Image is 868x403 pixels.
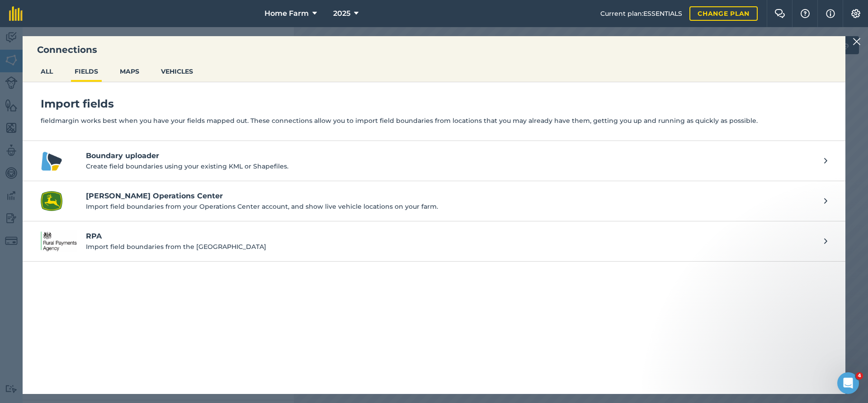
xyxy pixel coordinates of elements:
[264,8,309,19] span: Home Farm
[800,9,811,18] img: A question mark icon
[86,191,815,201] h4: [PERSON_NAME] Operations Center
[71,63,102,80] button: FIELDS
[41,190,62,212] img: John Deere Operations Center logo
[23,141,845,181] a: Boundary uploader logoBoundary uploaderCreate field boundaries using your existing KML or Shapefi...
[23,181,845,221] a: John Deere Operations Center logo[PERSON_NAME] Operations CenterImport field boundaries from your...
[41,116,827,126] p: fieldmargin works best when you have your fields mapped out. These connections allow you to impor...
[157,63,197,80] button: VEHICLES
[37,63,57,80] button: ALL
[850,9,861,18] img: A cog icon
[856,372,863,380] span: 4
[41,97,827,111] h4: Import fields
[86,150,815,161] h4: Boundary uploader
[41,230,77,252] img: RPA logo
[853,36,861,47] img: svg+xml;base64,PHN2ZyB4bWxucz0iaHR0cDovL3d3dy53My5vcmcvMjAwMC9zdmciIHdpZHRoPSIyMiIgaGVpZ2h0PSIzMC...
[86,201,815,211] p: Import field boundaries from your Operations Center account, and show live vehicle locations on y...
[600,9,682,19] span: Current plan : ESSENTIALS
[86,242,815,252] p: Import field boundaries from the [GEOGRAPHIC_DATA]
[333,8,350,19] span: 2025
[41,150,62,172] img: Boundary uploader logo
[86,161,815,171] p: Create field boundaries using your existing KML or Shapefiles.
[774,9,785,18] img: Two speech bubbles overlapping with the left bubble in the forefront
[837,372,859,394] iframe: Intercom live chat
[689,6,758,21] a: Change plan
[23,43,845,56] h3: Connections
[826,8,835,19] img: svg+xml;base64,PHN2ZyB4bWxucz0iaHR0cDovL3d3dy53My5vcmcvMjAwMC9zdmciIHdpZHRoPSIxNyIgaGVpZ2h0PSIxNy...
[23,221,845,262] a: RPA logoRPAImport field boundaries from the [GEOGRAPHIC_DATA]
[9,6,23,21] img: fieldmargin Logo
[86,231,815,242] h4: RPA
[116,63,143,80] button: MAPS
